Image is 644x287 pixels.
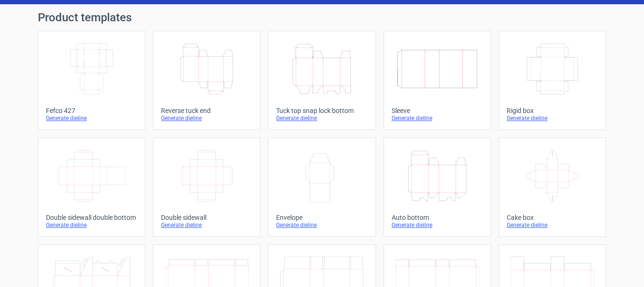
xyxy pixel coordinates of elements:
div: Sleeve [392,107,483,114]
div: Tuck top snap lock bottom [276,107,367,114]
div: Generate dieline [161,221,252,229]
div: Rigid box [507,107,598,114]
a: Reverse tuck endGenerate dieline [153,31,260,130]
div: Generate dieline [392,221,483,229]
div: Generate dieline [507,221,598,229]
div: Generate dieline [276,114,367,122]
a: Double sidewallGenerate dieline [153,138,260,237]
div: Generate dieline [392,114,483,122]
div: Cake box [507,214,598,221]
div: Envelope [276,214,367,221]
div: Generate dieline [161,114,252,122]
div: Generate dieline [46,114,137,122]
a: Double sidewall double bottomGenerate dieline [38,138,145,237]
a: Tuck top snap lock bottomGenerate dieline [268,31,376,130]
div: Reverse tuck end [161,107,252,114]
h1: Product templates [38,12,606,23]
div: Generate dieline [46,221,137,229]
a: EnvelopeGenerate dieline [268,138,376,237]
div: Fefco 427 [46,107,137,114]
div: Generate dieline [507,114,598,122]
a: SleeveGenerate dieline [384,31,491,130]
a: Rigid boxGenerate dieline [499,31,606,130]
a: Auto bottomGenerate dieline [384,138,491,237]
div: Generate dieline [276,221,367,229]
div: Double sidewall double bottom [46,214,137,221]
div: Auto bottom [392,214,483,221]
a: Cake boxGenerate dieline [499,138,606,237]
a: Fefco 427Generate dieline [38,31,145,130]
div: Double sidewall [161,214,252,221]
